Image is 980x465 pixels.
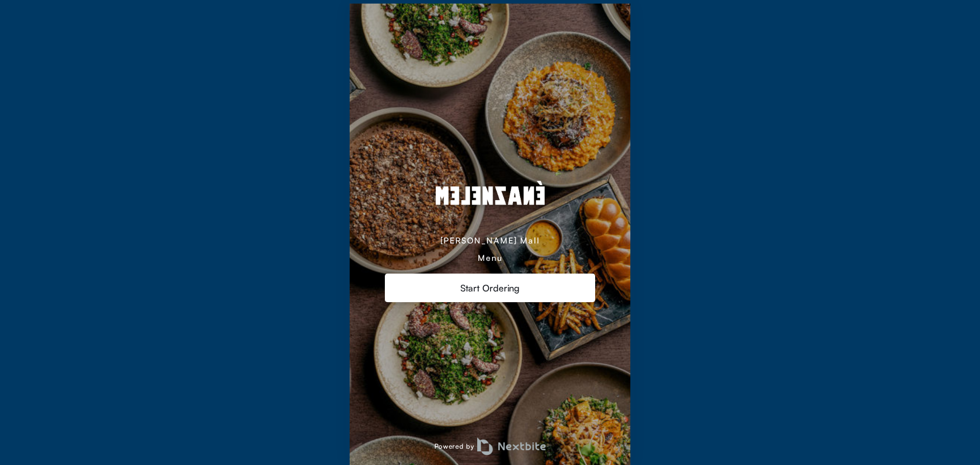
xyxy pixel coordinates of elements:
div: Menu [478,253,503,263]
div: Start Ordering [385,274,596,302]
img: logo.png [477,437,546,455]
div: Powered by [350,437,630,455]
img: c170946f~~~Melenzane-logo.png [385,166,595,228]
div: [PERSON_NAME] Mall [440,235,540,246]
